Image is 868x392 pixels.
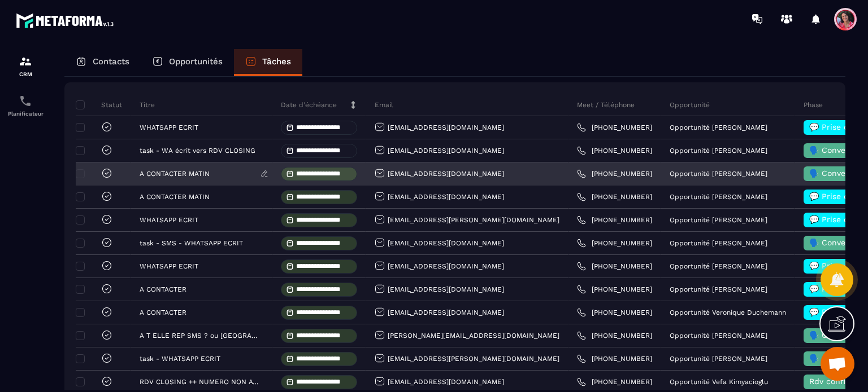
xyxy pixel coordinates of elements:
[140,262,198,270] p: WHATSAPP ECRIT
[670,147,767,155] p: Opportunité [PERSON_NAME]
[140,378,261,386] p: RDV CLOSING ++ NUMERO NON ATTRIBUE
[140,355,220,363] p: task - WHATSAPP ECRIT
[577,377,652,386] a: [PHONE_NUMBER]
[3,71,48,77] p: CRM
[3,86,48,125] a: schedulerschedulerPlanificateur
[141,49,234,76] a: Opportunités
[140,285,186,293] p: A CONTACTER
[3,111,48,117] p: Planificateur
[577,354,652,363] a: [PHONE_NUMBER]
[577,215,652,224] a: [PHONE_NUMBER]
[577,192,652,201] a: [PHONE_NUMBER]
[577,100,635,109] p: Meet / Téléphone
[821,347,854,381] div: Ouvrir le chat
[577,262,652,271] a: [PHONE_NUMBER]
[140,170,210,178] p: A CONTACTER MATIN
[670,262,767,270] p: Opportunité [PERSON_NAME]
[64,49,141,76] a: Contacts
[93,56,129,67] p: Contacts
[670,378,768,386] p: Opportunité Vefa Kimyacioglu
[140,147,255,155] p: task - WA écrit vers RDV CLOSING
[670,100,710,109] p: Opportunité
[577,123,652,132] a: [PHONE_NUMBER]
[577,308,652,317] a: [PHONE_NUMBER]
[670,193,767,201] p: Opportunité [PERSON_NAME]
[79,100,122,109] p: Statut
[140,216,198,224] p: WHATSAPP ECRIT
[19,94,32,108] img: scheduler
[140,193,210,201] p: A CONTACTER MATIN
[169,56,223,67] p: Opportunités
[577,331,652,340] a: [PHONE_NUMBER]
[140,239,243,247] p: task - SMS - WHATSAPP ECRIT
[3,46,48,86] a: formationformationCRM
[670,355,767,363] p: Opportunité [PERSON_NAME]
[19,55,32,68] img: formation
[577,169,652,178] a: [PHONE_NUMBER]
[281,100,337,109] p: Date d’échéance
[234,49,302,76] a: Tâches
[670,170,767,178] p: Opportunité [PERSON_NAME]
[577,239,652,248] a: [PHONE_NUMBER]
[577,285,652,294] a: [PHONE_NUMBER]
[670,124,767,131] p: Opportunité [PERSON_NAME]
[140,124,198,131] p: WHATSAPP ECRIT
[140,309,186,316] p: A CONTACTER
[670,216,767,224] p: Opportunité [PERSON_NAME]
[140,332,261,340] p: A T ELLE REP SMS ? ou [GEOGRAPHIC_DATA]?
[670,309,786,316] p: Opportunité Veronique Duchemann
[670,332,767,340] p: Opportunité [PERSON_NAME]
[16,10,118,31] img: logo
[577,146,652,155] a: [PHONE_NUMBER]
[375,100,393,109] p: Email
[140,100,155,109] p: Titre
[670,285,767,293] p: Opportunité [PERSON_NAME]
[262,56,291,67] p: Tâches
[804,100,823,109] p: Phase
[670,239,767,247] p: Opportunité [PERSON_NAME]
